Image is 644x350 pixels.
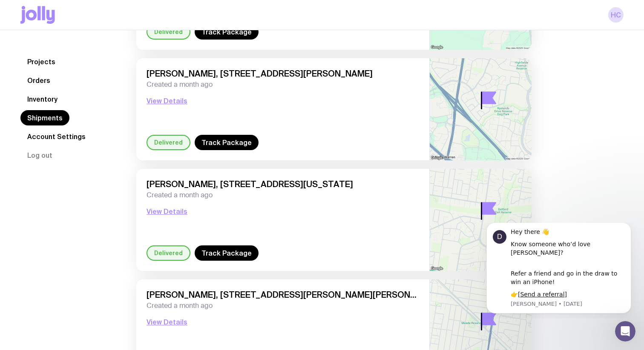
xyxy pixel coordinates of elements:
span: [PERSON_NAME], [STREET_ADDRESS][US_STATE] [147,179,419,189]
button: Log out [20,148,59,163]
button: View Details [147,96,187,106]
span: [PERSON_NAME], [STREET_ADDRESS][PERSON_NAME] [147,68,419,79]
span: [PERSON_NAME], [STREET_ADDRESS][PERSON_NAME][PERSON_NAME] [147,290,419,300]
div: Know someone who’d love [PERSON_NAME]? [37,17,151,34]
button: View Details [147,317,187,327]
a: Track Package [195,245,259,261]
button: View Details [147,206,187,216]
div: Delivered [147,245,190,261]
a: Inventory [20,91,64,107]
img: staticmap [430,169,532,271]
div: Delivered [147,24,190,40]
span: Created a month ago [147,80,419,89]
a: Projects [20,54,62,69]
span: Created a month ago [147,191,419,199]
span: Created a month ago [147,302,419,310]
a: Send a referral [46,68,91,75]
div: Hey there 👋 [37,5,151,14]
a: Account Settings [20,129,92,144]
a: Track Package [195,135,259,150]
div: Refer a friend and go in the draw to win an iPhone! [37,38,151,63]
div: Message content [37,5,151,76]
div: Profile image for David [19,7,33,21]
img: staticmap [430,58,532,160]
a: Orders [20,73,57,88]
div: Delivered [147,135,190,150]
p: Message from David, sent 10w ago [37,77,151,85]
iframe: Intercom live chat [615,321,635,341]
a: Shipments [20,110,69,125]
iframe: Intercom notifications message [474,223,644,319]
a: Track Package [195,24,259,40]
a: HC [608,7,624,23]
div: 👉[ ] [37,68,151,76]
